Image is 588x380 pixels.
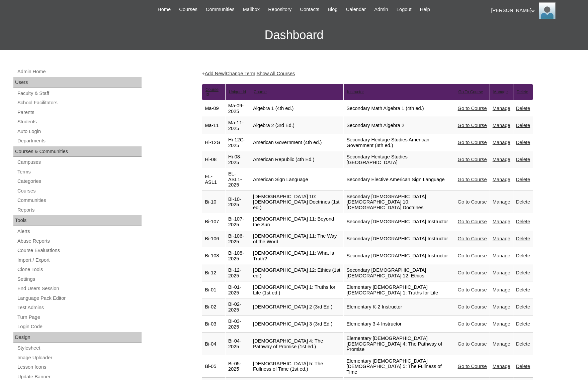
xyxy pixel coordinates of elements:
[458,321,487,327] a: Go to Course
[344,151,454,168] td: Secondary Heritage Studies [GEOGRAPHIC_DATA]
[158,6,171,13] span: Home
[250,282,343,298] td: [DEMOGRAPHIC_DATA] 1: Truths for Life (1st ed.)
[250,214,343,230] td: [DEMOGRAPHIC_DATA] 11: Beyond the Sun
[374,6,388,13] span: Admin
[493,304,510,309] a: Manage
[17,275,142,283] a: Settings
[17,187,142,195] a: Courses
[17,313,142,322] a: Turn Page
[539,2,556,19] img: Cody Abrahamson
[493,236,510,241] a: Manage
[343,6,369,13] a: Calendar
[250,151,343,168] td: American Republic (4th Ed.)
[516,341,530,347] a: Delete
[250,299,343,315] td: [DEMOGRAPHIC_DATA] 2 (3rd Ed.)
[344,356,454,378] td: Elementary [DEMOGRAPHIC_DATA] [DEMOGRAPHIC_DATA] 5: The Fullness of Time
[493,364,510,369] a: Manage
[268,6,291,13] span: Repository
[250,100,343,117] td: Algebra 1 (4th ed.)
[458,253,487,258] a: Go to Course
[229,90,246,94] u: Unique Id
[226,100,250,117] td: Ma-09-2025
[243,6,260,13] span: Mailbox
[516,140,530,145] a: Delete
[300,6,319,13] span: Contacts
[226,168,250,191] td: EL-ASL1-2025
[154,6,174,13] a: Home
[226,231,250,247] td: Bi-106-2025
[344,333,454,355] td: Elementary [DEMOGRAPHIC_DATA] [DEMOGRAPHIC_DATA] 4: The Pathway of Promise
[516,157,530,162] a: Delete
[202,117,225,134] td: Ma-11
[250,134,343,151] td: American Government (4th ed.)
[297,6,323,13] a: Contacts
[458,123,487,128] a: Go to Course
[493,253,510,258] a: Manage
[516,253,530,258] a: Delete
[13,215,142,226] div: Tools
[458,140,487,145] a: Go to Course
[202,100,225,117] td: Ma-09
[202,168,225,191] td: EL-ASL1
[13,77,142,88] div: Users
[17,237,142,245] a: Abuse Reports
[493,270,510,275] a: Manage
[393,6,415,13] a: Logout
[250,117,343,134] td: Algebra 2 (3rd Ed.)
[324,6,341,13] a: Blog
[458,177,487,182] a: Go to Course
[516,364,530,369] a: Delete
[493,219,510,224] a: Manage
[17,354,142,362] a: Image Uploader
[179,6,197,13] span: Courses
[250,248,343,264] td: [DEMOGRAPHIC_DATA] 11: What Is Truth?
[250,356,343,378] td: [DEMOGRAPHIC_DATA] 5: The Fullness of Time (1st ed.)
[458,106,487,111] a: Go to Course
[240,6,263,13] a: Mailbox
[17,323,142,331] a: Login Code
[493,123,510,128] a: Manage
[493,90,508,94] u: Manage
[17,137,142,145] a: Departments
[346,6,366,13] span: Calendar
[250,333,343,355] td: [DEMOGRAPHIC_DATA] 4: The Pathway of Promise (1st ed.)
[202,231,225,247] td: Bi-106
[17,89,142,98] a: Faculty & Staff
[226,214,250,230] td: Bi-107-2025
[344,265,454,281] td: Secondary [DEMOGRAPHIC_DATA] [DEMOGRAPHIC_DATA] 12: Ethics
[493,321,510,327] a: Manage
[344,299,454,315] td: Elementary K-2 Instructor
[458,219,487,224] a: Go to Course
[458,199,487,205] a: Go to Course
[491,2,582,19] div: [PERSON_NAME]
[516,106,530,111] a: Delete
[493,199,510,205] a: Manage
[344,191,454,214] td: Secondary [DEMOGRAPHIC_DATA] [DEMOGRAPHIC_DATA] 10: [DEMOGRAPHIC_DATA] Doctrines
[17,127,142,136] a: Auto Login
[205,71,225,76] a: Add New
[344,117,454,134] td: Secondary Math Algebra 2
[250,316,343,333] td: [DEMOGRAPHIC_DATA] 3 (3rd Ed.)
[3,20,585,50] h3: Dashboard
[420,6,430,13] span: Help
[226,333,250,355] td: Bi-04-2025
[176,6,201,13] a: Courses
[202,151,225,168] td: Hi-08
[17,303,142,312] a: Test Admins
[202,299,225,315] td: Bi-02
[202,134,225,151] td: Hi-12G
[458,157,487,162] a: Go to Course
[17,118,142,126] a: Students
[516,304,530,309] a: Delete
[17,168,142,176] a: Terms
[13,146,142,157] div: Courses & Communities
[17,294,142,302] a: Language Pack Editor
[226,191,250,214] td: Bi-10-2025
[458,341,487,347] a: Go to Course
[17,265,142,274] a: Clone Tools
[493,341,510,347] a: Manage
[202,333,225,355] td: Bi-04
[458,287,487,292] a: Go to Course
[250,191,343,214] td: [DEMOGRAPHIC_DATA] 10: [DEMOGRAPHIC_DATA] Doctrines (1st ed.)
[13,332,142,343] div: Design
